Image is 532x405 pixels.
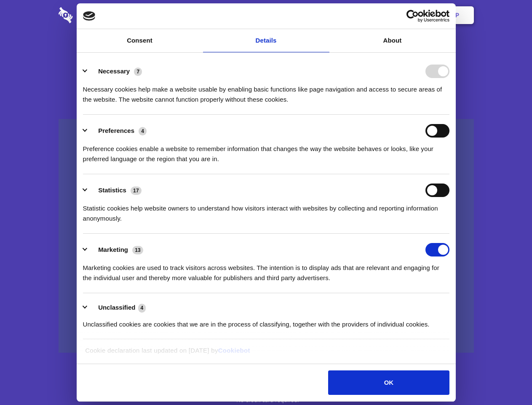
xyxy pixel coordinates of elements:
a: Pricing [247,2,284,28]
a: About [329,29,456,52]
span: 4 [138,304,146,312]
a: Details [203,29,329,52]
span: 13 [132,246,143,254]
h4: Auto-redaction of sensitive data, encrypted data sharing and self-destructing private chats. Shar... [59,77,474,105]
a: Login [382,2,419,28]
div: Marketing cookies are used to track visitors across websites. The intention is to display ads tha... [83,256,449,283]
h1: Eliminate Slack Data Loss. [59,38,474,68]
span: 17 [131,186,142,195]
img: logo-wordmark-white-trans-d4663122ce5f474addd5e946df7df03e33cb6a1c49d2221995e7729f52c070b2.svg [59,7,131,23]
button: Marketing (13) [83,243,149,256]
button: OK [328,370,449,395]
a: Contact [342,2,380,28]
label: Necessary [98,67,130,75]
button: Necessary (7) [83,65,147,78]
label: Statistics [98,186,126,194]
a: Consent [77,29,203,52]
button: Unclassified (4) [83,302,151,313]
img: logo [83,11,96,21]
a: Wistia video thumbnail [59,119,474,353]
label: Marketing [98,246,128,253]
span: 7 [134,67,142,76]
button: Statistics (17) [83,184,147,197]
label: Preferences [98,127,134,134]
a: Cookiebot [218,347,250,354]
div: Unclassified cookies are cookies that we are in the process of classifying, together with the pro... [83,313,449,329]
div: Cookie declaration last updated on [DATE] by [79,346,453,362]
div: Statistic cookies help website owners to understand how visitors interact with websites by collec... [83,197,449,224]
a: Usercentrics Cookiebot - opens in a new window [376,10,449,22]
span: 4 [139,127,147,135]
div: Necessary cookies help make a website usable by enabling basic functions like page navigation and... [83,78,449,105]
button: Preferences (4) [83,124,152,138]
div: Preference cookies enable a website to remember information that changes the way the website beha... [83,138,449,164]
iframe: Drift Widget Chat Controller [490,363,522,395]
